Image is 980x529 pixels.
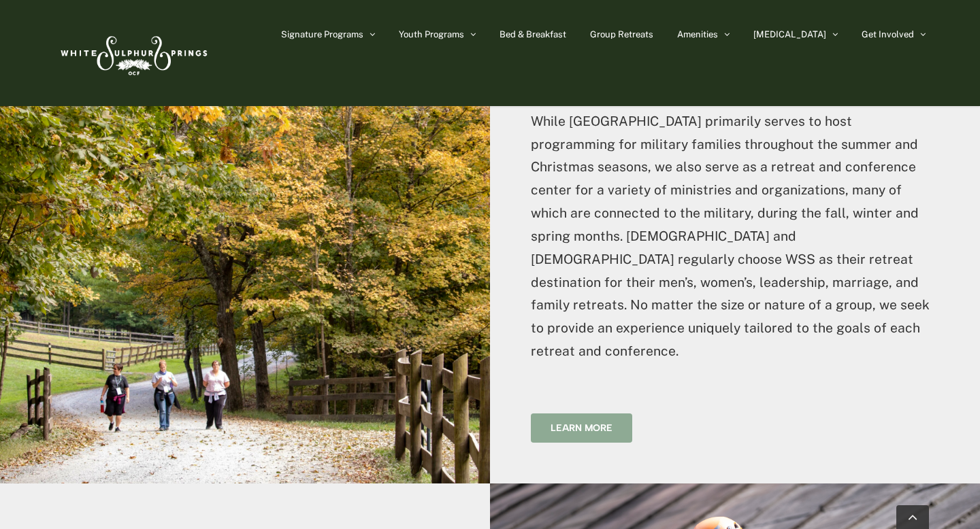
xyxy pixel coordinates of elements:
[677,30,718,39] span: Amenities
[590,30,653,39] span: Group Retreats
[500,30,566,39] span: Bed & Breakfast
[531,413,632,443] a: Learn more
[54,21,211,85] img: White Sulphur Springs Logo
[862,30,914,39] span: Get Involved
[753,30,826,39] span: [MEDICAL_DATA]
[531,110,939,363] p: While [GEOGRAPHIC_DATA] primarily serves to host programming for military families throughout the...
[399,30,464,39] span: Youth Programs
[551,422,612,434] span: Learn more
[281,30,363,39] span: Signature Programs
